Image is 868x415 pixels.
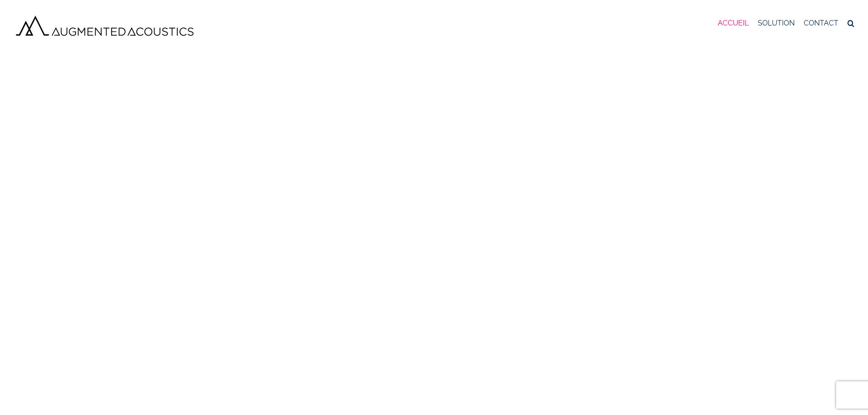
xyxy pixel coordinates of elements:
[718,7,854,40] nav: Menu principal
[758,7,795,40] a: SOLUTION
[804,20,838,27] span: CONTACT
[804,7,838,40] a: CONTACT
[758,20,795,27] span: SOLUTION
[718,7,749,40] a: ACCUEIL
[718,20,749,27] span: ACCUEIL
[14,14,196,38] img: Augmented Acoustics Logo
[847,7,854,40] a: Recherche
